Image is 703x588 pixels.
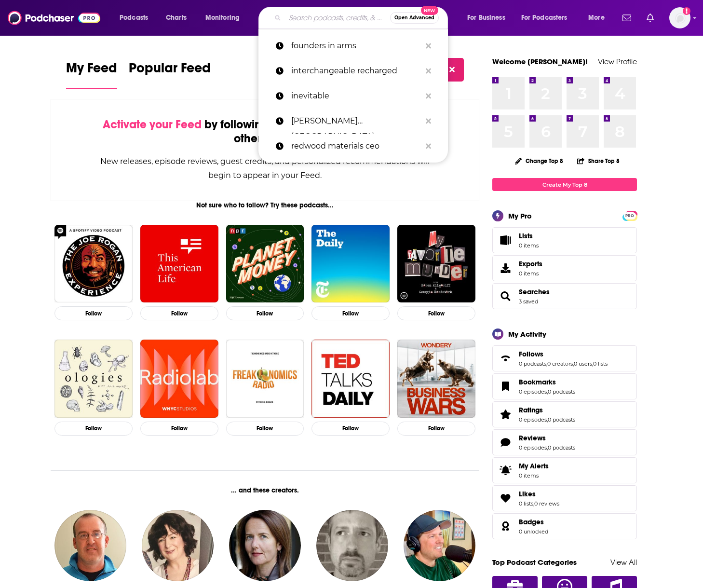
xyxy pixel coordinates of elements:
div: ... and these creators. [51,486,479,494]
input: Search podcasts, credits, & more... [285,10,390,26]
span: My Alerts [519,462,549,470]
span: , [547,444,548,451]
span: Exports [519,260,542,268]
span: Bookmarks [492,373,637,399]
span: Searches [492,283,637,309]
a: Top Podcast Categories [492,558,577,567]
a: 0 episodes [519,388,547,395]
button: Follow [54,306,133,320]
button: Follow [311,422,390,436]
a: 0 unlocked [519,528,548,535]
button: open menu [199,10,252,26]
a: This American Life [140,225,218,303]
span: Exports [496,261,515,275]
span: Logged in as carolinejames [669,7,690,28]
span: Badges [492,513,637,539]
a: Likes [519,490,559,498]
span: Monitoring [205,11,240,25]
span: Popular Feed [129,60,211,82]
a: inevitable [258,83,448,109]
a: 0 creators [547,360,573,367]
a: View Profile [598,57,637,66]
p: inevitable [291,83,421,109]
span: Reviews [519,434,546,442]
span: Follows [519,350,543,358]
button: open menu [581,10,617,26]
a: 0 lists [593,360,608,367]
span: Open Advanced [394,15,434,20]
img: Eli Savoie [54,510,126,581]
a: 0 episodes [519,416,547,423]
a: [PERSON_NAME][GEOGRAPHIC_DATA] [258,109,448,134]
a: 0 reviews [534,500,559,507]
a: Reviews [519,434,575,442]
p: founders in arms [291,33,421,58]
button: Change Top 8 [509,155,569,167]
img: Freakonomics Radio [226,340,304,418]
a: Follows [496,352,515,365]
img: Fi Glover [229,510,300,581]
span: Reviews [492,429,637,455]
span: Charts [166,11,187,25]
span: , [592,360,593,367]
img: Jane Garvey [142,510,213,581]
span: PRO [624,212,635,219]
p: redwood materials ceo [291,134,421,159]
button: Share Top 8 [577,151,620,170]
button: open menu [515,10,581,26]
img: Ologies with Alie Ward [54,340,133,418]
button: open menu [113,10,161,26]
div: Not sure who to follow? Try these podcasts... [51,201,479,209]
a: Badges [496,520,515,533]
a: Exports [492,255,637,281]
span: Likes [519,490,536,498]
p: interchangeable recharged [291,58,421,83]
span: Likes [492,485,637,511]
a: My Feed [66,60,117,89]
a: Bookmarks [519,378,575,386]
a: Popular Feed [129,60,211,89]
a: Planet Money [226,225,304,303]
span: New [421,6,438,15]
span: Bookmarks [519,378,556,386]
span: For Business [467,11,505,25]
span: Badges [519,518,544,526]
img: The Daily [311,225,390,303]
div: by following Podcasts, Creators, Lists, and other Users! [99,118,431,146]
a: Show notifications dropdown [643,10,658,26]
button: Follow [397,422,475,436]
span: Ratings [492,401,637,427]
span: , [533,500,534,507]
a: redwood materials ceo [258,134,448,159]
img: Radiolab [140,340,218,418]
button: Follow [226,306,304,320]
a: 0 episodes [519,444,547,451]
a: Follows [519,350,608,358]
a: 0 podcasts [548,416,575,423]
button: Show profile menu [669,7,690,28]
span: Lists [519,232,539,240]
span: Lists [519,232,533,240]
span: Ratings [519,406,543,414]
a: 0 users [574,360,592,367]
div: New releases, episode reviews, guest credits, and personalized recommendations will begin to appe... [99,154,431,182]
img: Business Wars [397,340,475,418]
span: My Feed [66,60,117,82]
button: Follow [226,422,304,436]
a: View All [610,558,637,567]
img: Podchaser - Follow, Share and Rate Podcasts [8,9,100,27]
span: , [573,360,574,367]
a: Reviews [496,436,515,449]
a: My Alerts [492,457,637,483]
span: Activate your Feed [103,117,202,132]
a: Show notifications dropdown [619,10,635,26]
a: 0 podcasts [548,444,575,451]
